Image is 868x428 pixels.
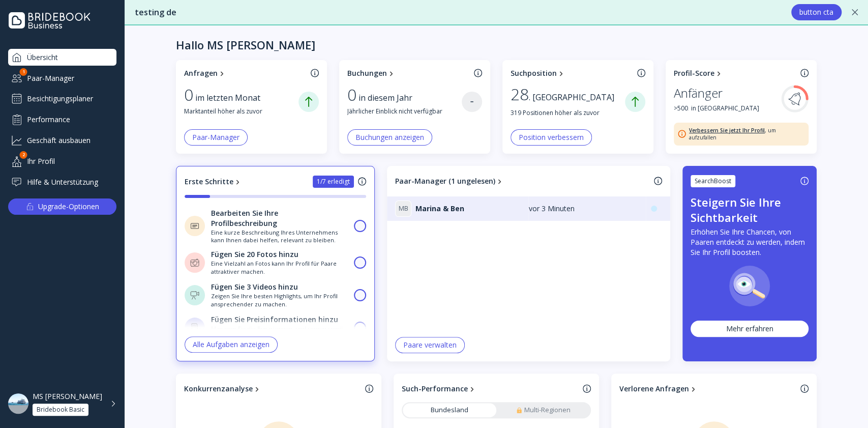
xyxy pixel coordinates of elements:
span: . [688,107,689,112]
div: Position verbessern [519,133,584,141]
div: SearchBoost [695,177,731,185]
div: Steigern Sie Ihre Sichtbarkeit [691,194,784,225]
div: vor 3 Minuten [528,204,638,214]
div: Mehr erfahren [726,324,773,333]
div: im letzten Monat [195,92,266,104]
div: testing de [135,7,781,18]
div: 1/7 erledigt [317,178,350,186]
div: Managen Sie die Erwartungen, und sorgen somit für mehr relevantere Anfragen. [211,325,348,340]
div: Paar-Manager [192,133,240,141]
div: [GEOGRAPHIC_DATA] [532,92,620,103]
div: Eine Vielzahl an Fotos kann Ihr Profil für Paare attraktiver machen. [211,260,348,275]
div: Fügen Sie 3 Videos hinzu [211,282,298,292]
div: Such-Performance [402,384,468,394]
div: Fügen Sie Preisinformationen hinzu [211,315,338,325]
div: 319 Positionen höher als zuvor [511,108,625,117]
div: Fügen Sie 20 Fotos hinzu [211,249,298,260]
span: in [GEOGRAPHIC_DATA] [691,104,759,112]
a: Buchungen [347,68,470,78]
div: Paar-Manager (1 ungelesen) [395,176,495,186]
div: , um aufzufallen [689,127,804,141]
a: Anfragen [184,68,307,78]
button: Paare verwalten [395,337,465,353]
div: M B [395,201,411,217]
div: Eine kurze Beschreibung Ihres Unternehmens kann Ihnen dabei helfen, relevant zu bleiben. [211,229,348,244]
div: Marktanteil höher als zuvor [184,107,298,116]
button: Alle Aufgaben anzeigen [185,336,278,353]
div: Buchungen [347,68,387,78]
div: 28 [511,84,530,107]
a: Geschäft ausbauen [8,132,116,149]
div: MS [PERSON_NAME] [33,392,102,401]
div: Konkurrenzanalyse [184,384,253,394]
div: Bridebook Basic [37,406,84,414]
div: 0 [184,85,193,104]
div: Jährlicher Einblick nicht verfügbar [347,107,462,116]
div: Bearbeiten Sie Ihre Profilbeschreibung [211,208,341,229]
a: Paar-Manager1 [8,70,116,87]
a: Übersicht [8,49,116,66]
div: button cta [799,8,833,16]
div: Alle Aufgaben anzeigen [193,340,270,349]
div: Multi-Regionen [516,405,571,415]
a: Verbessern Sie jetzt Ihr Profil [689,127,765,134]
a: Profil-Score [674,68,796,78]
a: Paar-Manager (1 ungelesen) [395,176,650,186]
div: Profil-Score [674,68,714,78]
div: Suchposition [511,68,557,78]
div: > 500 [674,104,689,112]
a: Ihr Profil2 [8,153,116,169]
button: button cta [791,4,842,20]
div: Buchungen anzeigen [355,133,424,141]
div: 0 [347,85,356,104]
a: Such-Performance [402,384,579,394]
a: Erste Schritte [185,177,242,187]
div: 1 [20,68,27,76]
button: Upgrade-Optionen [8,198,116,215]
span: Marina & Ben [415,204,464,214]
img: 2n4a5700.jpg [8,393,28,405]
button: Paar-Manager [184,129,248,146]
a: Bundesland [403,403,496,417]
iframe: Chat Widget [817,379,868,428]
span: . [529,88,530,107]
div: Upgrade-Optionen [38,199,99,214]
div: Paare verwalten [403,341,457,349]
div: Anfänger [674,83,723,103]
div: Zeigen Sie Ihre besten Highlights, um Ihr Profil ansprechender zu machen. [211,292,348,308]
button: Position verbessern [511,129,592,146]
button: Buchungen anzeigen [347,129,432,146]
button: Mehr erfahren [691,321,809,337]
a: Konkurrenzanalyse [184,384,361,394]
div: Verlorene Anfragen [619,384,689,394]
div: 2 [20,151,27,159]
div: Erhöhen Sie Ihre Chancen, von Paaren entdeckt zu werden, indem Sie Ihr Profil boosten. [691,227,809,258]
a: Suchposition [511,68,633,78]
div: Ihr Profil [8,153,116,169]
a: Besichtigungsplaner [8,91,116,107]
a: Verlorene Anfragen [619,384,796,394]
div: Paar-Manager [8,70,116,87]
div: Hallo MS [PERSON_NAME] [176,38,315,52]
a: Performance [8,111,116,128]
div: in diesem Jahr [358,92,418,104]
div: Anfragen [184,68,218,78]
div: Erste Schritte [185,177,233,187]
a: Hilfe & Unterstützung [8,174,116,190]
